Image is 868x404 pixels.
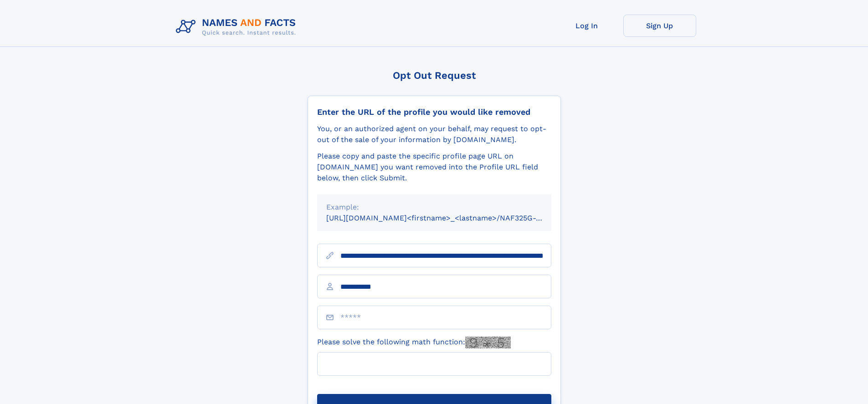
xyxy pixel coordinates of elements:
div: You, or an authorized agent on your behalf, may request to opt-out of the sale of your informatio... [317,123,551,145]
a: Log In [550,15,623,37]
label: Please solve the following math function: [317,337,511,348]
div: Enter the URL of the profile you would like removed [317,107,551,117]
div: Opt Out Request [308,70,561,81]
div: Please copy and paste the specific profile page URL on [DOMAIN_NAME] you want removed into the Pr... [317,151,551,184]
img: Logo Names and Facts [172,15,303,39]
small: [URL][DOMAIN_NAME]<firstname>_<lastname>/NAF325G-xxxxxxxx [326,214,569,222]
a: Sign Up [623,15,696,37]
div: Example: [326,202,542,213]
